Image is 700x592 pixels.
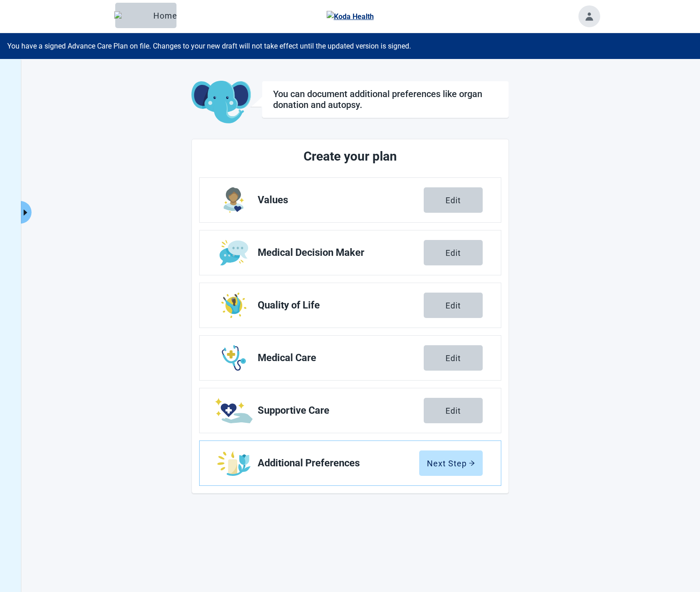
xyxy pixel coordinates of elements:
[200,336,501,380] a: Edit Medical Care section
[20,201,31,224] button: Expand menu
[200,178,501,222] a: Edit Values section
[445,406,461,415] div: Edit
[115,3,176,28] button: ElephantHome
[424,187,483,213] button: Edit
[200,230,501,275] a: Edit Medical Decision Maker section
[469,460,475,466] span: arrow-right
[233,147,467,166] h2: Create your plan
[21,208,29,217] span: caret-right
[445,353,461,362] div: Edit
[273,88,498,110] h1: You can document additional preferences like organ donation and autopsy.
[258,458,419,469] span: Additional Preferences
[427,459,475,468] div: Next Step
[445,248,461,257] div: Edit
[258,247,424,258] span: Medical Decision Maker
[424,345,483,371] button: Edit
[191,81,251,124] img: Koda Elephant
[101,81,600,494] main: Main content
[424,293,483,318] button: Edit
[424,398,483,423] button: Edit
[578,5,600,27] button: Toggle account menu
[200,441,501,485] a: Edit Additional Preferences section
[419,450,483,476] button: Next Steparrow-right
[424,240,483,265] button: Edit
[200,283,501,328] a: Edit Quality of Life section
[258,300,424,311] span: Quality of Life
[445,301,461,310] div: Edit
[258,405,424,416] span: Supportive Care
[122,11,169,20] div: Home
[258,195,424,205] span: Values
[258,352,424,363] span: Medical Care
[200,388,501,433] a: Edit Supportive Care section
[114,11,150,20] img: Elephant
[445,196,461,205] div: Edit
[327,11,374,22] img: Koda Health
